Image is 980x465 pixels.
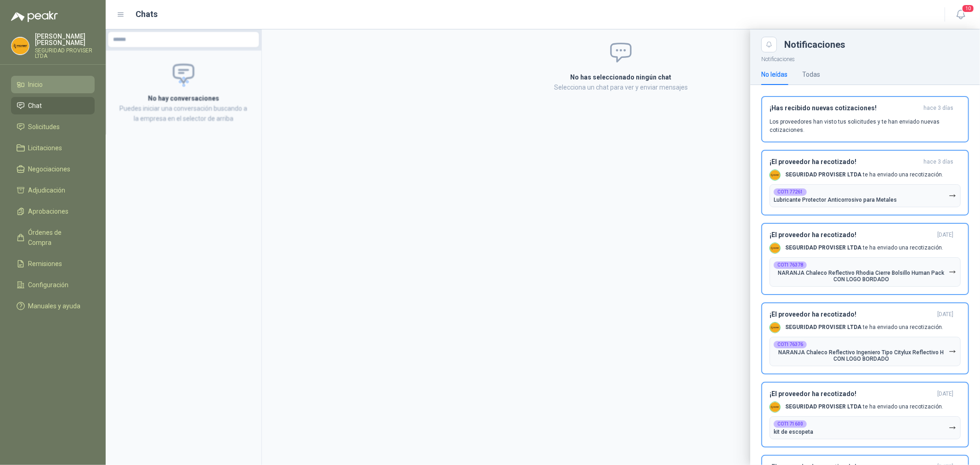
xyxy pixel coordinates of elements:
[35,33,95,46] p: [PERSON_NAME] [PERSON_NAME]
[962,4,974,13] span: 10
[761,223,969,295] button: ¡El proveedor ha recotizado![DATE] Company LogoSEGURIDAD PROVISER LTDA te ha enviado una recotiza...
[923,104,953,112] span: hace 3 días
[761,382,969,448] button: ¡El proveedor ha recotizado![DATE] Company LogoSEGURIDAD PROVISER LTDA te ha enviado una recotiza...
[770,184,961,207] button: COT177261Lubricante Protector Anticorrosivo para Metales
[11,203,95,220] a: Aprobaciones
[28,122,60,132] span: Solicitudes
[28,185,66,195] span: Adjudicación
[770,170,780,180] img: Company Logo
[35,48,95,59] p: SEGURIDAD PROVISER LTDA
[28,227,86,248] span: Órdenes de Compra
[28,259,62,269] span: Remisiones
[774,429,813,435] p: kit de escopeta
[11,276,95,294] a: Configuración
[785,171,943,179] p: te ha enviado una recotización.
[774,270,949,283] p: NARANJA Chaleco Reflectivo Rhodia Cierre Bolsillo Human Pack CON LOGO BORDADO
[770,337,961,366] button: COT176376NARANJA Chaleco Reflectivo Ingeniero Tipo Citylux Reflectivo H CON LOGO BORDADO
[770,231,934,239] h3: ¡El proveedor ha recotizado!
[785,324,861,330] b: SEGURIDAD PROVISER LTDA
[28,79,43,90] span: Inicio
[28,143,62,153] span: Licitaciones
[28,206,69,216] span: Aprobaciones
[28,164,71,174] span: Negociaciones
[770,416,961,439] button: COT171600kit de escopeta
[11,160,95,178] a: Negociaciones
[784,40,969,49] div: Notificaciones
[28,280,69,290] span: Configuración
[11,139,95,157] a: Licitaciones
[761,69,787,79] div: No leídas
[777,263,803,267] b: COT176378
[937,231,953,239] span: [DATE]
[761,302,969,374] button: ¡El proveedor ha recotizado![DATE] Company LogoSEGURIDAD PROVISER LTDA te ha enviado una recotiza...
[770,311,934,318] h3: ¡El proveedor ha recotizado!
[761,150,969,215] button: ¡El proveedor ha recotizado!hace 3 días Company LogoSEGURIDAD PROVISER LTDA te ha enviado una rec...
[11,255,95,272] a: Remisiones
[770,257,961,287] button: COT176378NARANJA Chaleco Reflectivo Rhodia Cierre Bolsillo Human Pack CON LOGO BORDADO
[923,158,953,166] span: hace 3 días
[774,197,897,203] p: Lubricante Protector Anticorrosivo para Metales
[770,158,920,166] h3: ¡El proveedor ha recotizado!
[777,422,803,426] b: COT171600
[11,97,95,114] a: Chat
[785,403,943,411] p: te ha enviado una recotización.
[777,190,803,194] b: COT177261
[785,244,943,252] p: te ha enviado una recotización.
[770,402,780,412] img: Company Logo
[761,37,777,52] button: Close
[785,323,943,331] p: te ha enviado una recotización.
[11,37,29,55] img: Company Logo
[785,244,861,251] b: SEGURIDAD PROVISER LTDA
[937,390,953,398] span: [DATE]
[28,301,81,311] span: Manuales y ayuda
[761,96,969,142] button: ¡Has recibido nuevas cotizaciones!hace 3 días Los proveedores han visto tus solicitudes y te han ...
[11,118,95,136] a: Solicitudes
[11,76,95,93] a: Inicio
[770,104,920,112] h3: ¡Has recibido nuevas cotizaciones!
[770,390,934,398] h3: ¡El proveedor ha recotizado!
[11,11,58,22] img: Logo peakr
[750,52,980,64] p: Notificaciones
[777,342,803,347] b: COT176376
[937,311,953,318] span: [DATE]
[136,8,158,21] h1: Chats
[770,118,961,134] p: Los proveedores han visto tus solicitudes y te han enviado nuevas cotizaciones.
[11,297,95,315] a: Manuales y ayuda
[770,323,780,333] img: Company Logo
[785,403,861,410] b: SEGURIDAD PROVISER LTDA
[774,349,949,362] p: NARANJA Chaleco Reflectivo Ingeniero Tipo Citylux Reflectivo H CON LOGO BORDADO
[770,243,780,253] img: Company Logo
[802,69,820,79] div: Todas
[11,181,95,199] a: Adjudicación
[11,224,95,251] a: Órdenes de Compra
[785,171,861,178] b: SEGURIDAD PROVISER LTDA
[28,101,42,111] span: Chat
[952,6,969,23] button: 10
